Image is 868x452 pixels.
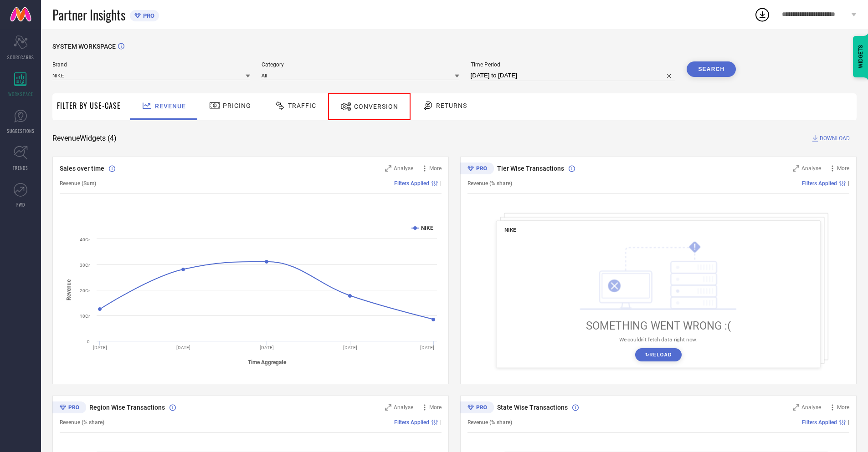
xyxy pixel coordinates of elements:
[93,345,107,350] text: [DATE]
[223,102,251,109] span: Pricing
[436,102,467,109] span: Returns
[80,288,90,293] text: 20Cr
[687,61,736,77] button: Search
[80,263,90,268] text: 30Cr
[52,134,117,143] span: Revenue Widgets ( 4 )
[421,225,433,231] text: NIKE
[13,164,28,171] span: TRENDS
[262,61,459,68] span: Category
[837,165,849,172] span: More
[460,401,494,415] div: Premium
[80,237,90,242] text: 40Cr
[793,404,799,411] svg: Zoom
[141,12,154,19] span: PRO
[385,404,391,411] svg: Zoom
[467,419,512,426] span: Revenue (% share)
[394,419,429,426] span: Filters Applied
[429,165,442,172] span: More
[429,404,442,411] span: More
[801,404,821,411] span: Analyse
[52,43,116,50] span: SYSTEM WORKSPACE
[635,348,681,361] button: ↻Reload
[497,165,564,172] span: Tier Wise Transactions
[848,419,849,426] span: |
[497,404,568,411] span: State Wise Transactions
[288,102,316,109] span: Traffic
[7,127,35,134] span: SUGGESTIONS
[420,345,434,350] text: [DATE]
[260,345,274,350] text: [DATE]
[7,54,34,61] span: SCORECARDS
[394,165,413,172] span: Analyse
[394,404,413,411] span: Analyse
[619,336,698,343] span: We couldn’t fetch data right now.
[837,404,849,411] span: More
[66,279,72,300] tspan: Revenue
[754,6,770,23] div: Open download list
[801,165,821,172] span: Analyse
[248,359,287,366] tspan: Time Aggregate
[155,102,186,110] span: Revenue
[460,163,494,176] div: Premium
[343,345,357,350] text: [DATE]
[802,180,837,187] span: Filters Applied
[57,100,121,111] span: Filter By Use-Case
[385,165,391,172] svg: Zoom
[848,180,849,187] span: |
[87,339,90,344] text: 0
[820,134,850,143] span: DOWNLOAD
[440,180,442,187] span: |
[440,419,442,426] span: |
[60,165,104,172] span: Sales over time
[354,103,398,110] span: Conversion
[694,242,697,251] tspan: !
[802,419,837,426] span: Filters Applied
[471,70,676,81] input: Select time period
[176,345,190,350] text: [DATE]
[471,61,676,68] span: Time Period
[467,180,512,187] span: Revenue (% share)
[52,5,125,24] span: Partner Insights
[8,91,33,97] span: WORKSPACE
[60,180,96,187] span: Revenue (Sum)
[504,227,516,233] span: NIKE
[16,201,25,208] span: FWD
[394,180,429,187] span: Filters Applied
[793,165,799,172] svg: Zoom
[52,61,250,68] span: Brand
[80,314,90,319] text: 10Cr
[89,404,165,411] span: Region Wise Transactions
[60,419,104,426] span: Revenue (% share)
[52,401,86,415] div: Premium
[586,320,731,333] span: SOMETHING WENT WRONG :(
